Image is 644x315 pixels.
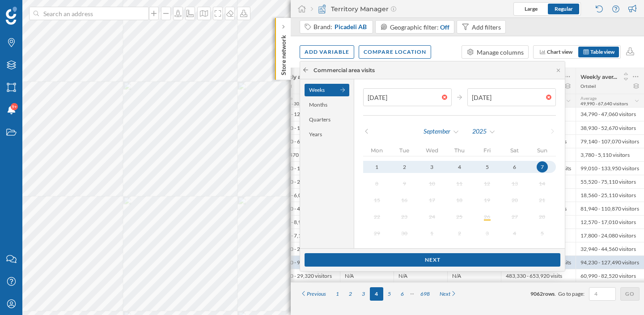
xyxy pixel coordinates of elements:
[314,22,368,31] div: Brand:
[576,242,644,255] div: 32,940 - 44,560 visitors
[390,23,439,31] span: Geographic filter:
[279,31,288,75] p: Store network
[363,147,391,154] p: Mon
[314,66,375,74] div: Commercial area visits
[418,161,446,173] div: 3
[363,161,391,173] button: 1
[477,47,524,57] div: Manage columns
[391,147,419,154] p: Tue
[340,269,394,282] div: N/A
[418,147,446,154] p: Wed
[446,147,474,154] p: Thu
[472,22,501,32] div: Add filters
[576,175,644,188] div: 55,520 - 75,110 visitors
[537,161,548,173] div: 7
[19,6,51,14] span: Support
[576,134,644,148] div: 79,140 - 107,070 visitors
[576,161,644,175] div: 99,010 - 133,950 visitors
[576,255,644,269] div: 94,230 - 127,490 visitors
[528,161,556,173] button: 7
[12,102,17,111] span: 9+
[558,290,585,298] span: Go to page:
[305,128,349,141] div: Years
[501,161,529,173] div: 6
[580,83,596,89] div: Ortsteil
[580,73,617,80] span: Weekly average residents between [DATE] and [DATE]
[580,95,597,101] span: Average
[547,48,572,55] span: Chart view
[543,290,555,297] span: rows
[525,5,538,12] span: Large
[440,22,449,32] div: Off
[446,161,474,173] div: 4
[446,161,474,173] button: 4
[576,215,644,229] div: 12,570 - 17,010 visitors
[473,161,501,173] div: 5
[576,121,644,134] div: 38,930 - 52,670 visitors
[335,22,367,31] span: ​Picadeli AB​
[363,161,391,173] div: 1
[305,113,349,126] div: Quarters
[311,4,396,13] div: Territory Manager
[305,99,349,111] div: Months
[271,269,340,282] div: 21,670 - 29,320 visitors
[555,5,573,12] span: Regular
[473,161,501,173] button: 5
[555,290,556,297] span: .
[305,84,349,96] div: Weeks
[418,161,446,173] button: 3
[592,289,613,298] input: 4
[501,269,576,282] div: 483,330 - 653,920 visits
[576,148,644,161] div: 3,780 - 5,110 visitors
[576,188,644,202] div: 18,560 - 25,110 visitors
[530,290,543,297] span: 9062
[576,108,644,121] div: 34,790 - 47,060 visitors
[394,269,447,282] div: N/A
[501,147,529,154] p: Sat
[473,147,501,154] p: Fri
[391,161,419,173] button: 2
[501,161,529,173] button: 6
[447,269,501,282] div: N/A
[576,229,644,242] div: 17,800 - 24,080 visitors
[576,269,644,282] div: 60,990 - 82,520 visitors
[576,202,644,215] div: 81,940 - 110,870 visitors
[6,7,17,25] img: Geoblink Logo
[580,101,628,106] span: 49,990 - 67,640 visitors
[528,147,556,154] p: Sun
[391,161,419,173] div: 2
[318,4,326,13] img: territory-manager.svg
[590,48,614,55] span: Table view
